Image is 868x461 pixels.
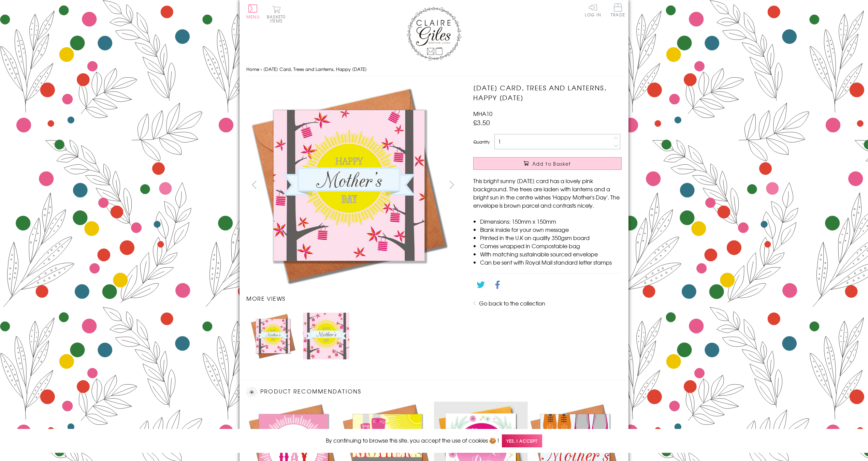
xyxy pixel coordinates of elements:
li: Can be sent with Royal Mail standard letter stamps [480,258,622,266]
img: Mother's Day Card, Trees and Lanterns, Happy Mother's Day [246,83,451,287]
a: Home [246,66,259,72]
span: [DATE] Card, Trees and Lanterns, Happy [DATE] [263,66,367,72]
button: Add to Basket [473,157,622,170]
span: Menu [246,14,260,20]
a: Go back to the collection [479,299,545,307]
span: › [261,66,262,72]
label: Quantity [473,139,490,145]
h3: More views [246,294,460,302]
img: Mother's Day Card, Trees and Lanterns, Happy Mother's Day [303,313,349,359]
span: 0 items [270,14,286,24]
nav: breadcrumbs [246,62,622,76]
h1: [DATE] Card, Trees and Lanterns, Happy [DATE] [473,83,622,103]
li: Carousel Page 2 [300,309,353,362]
img: Claire Giles Greetings Cards [407,7,461,61]
li: With matching sustainable sourced envelope [480,250,622,258]
button: Menu [246,4,260,19]
ul: Carousel Pagination [246,309,460,362]
li: Printed in the U.K on quality 350gsm board [480,234,622,242]
li: Comes wrapped in Compostable bag [480,242,622,250]
li: Carousel Page 1 (Current Slide) [246,309,300,362]
h2: Product recommendations [246,387,622,397]
span: Add to Basket [532,160,571,167]
button: next [444,177,460,192]
span: MHA10 [473,109,492,118]
p: This bright sunny [DATE] card has a lovely pink background. The trees are laden with lanterns and... [473,177,622,209]
a: Log In [585,3,601,17]
span: £3.50 [473,118,490,127]
button: prev [246,177,262,192]
li: Blank inside for your own message [480,225,622,234]
img: Mother's Day Card, Trees and Lanterns, Happy Mother's Day [250,313,296,359]
span: Trade [611,3,625,17]
button: Basket0 items [267,5,286,23]
span: Yes, I accept [502,434,542,448]
a: Trade [611,3,625,18]
li: Dimensions: 150mm x 150mm [480,217,622,225]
